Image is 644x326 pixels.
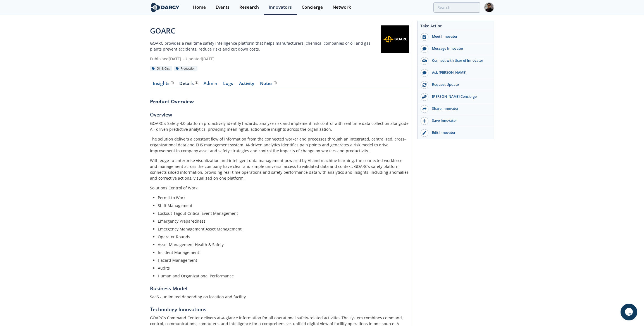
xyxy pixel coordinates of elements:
div: Share Innovator [428,106,491,111]
div: Ask [PERSON_NAME] [428,70,491,75]
li: Hazard Management [158,257,405,263]
p: With edge-to-enterprise visualization and intelligent data management powered by AI and machine l... [150,158,409,181]
a: Insights [150,81,176,88]
div: Edit Innovator [428,130,491,135]
input: Advanced Search [433,2,480,13]
div: Details [180,81,198,86]
p: Solutions Control of Work [150,185,409,191]
h5: Technology Innovations [150,306,409,313]
button: Save Innovator [418,115,494,127]
li: Shift Management [158,203,405,208]
p: GOARC provides a real time safety intelligence platform that helps manufacturers, chemical compan... [150,40,381,52]
img: information.svg [195,81,198,84]
li: Human and Organizational Performance [158,273,405,279]
li: Operator Rounds [158,234,405,240]
li: Asset Management Health & Safety [158,242,405,248]
div: Connect with User of Innovator [428,58,491,63]
div: Take Action [418,23,494,31]
div: Innovators [269,5,292,9]
div: Save Innovator [428,118,491,123]
div: Oil & Gas [150,66,172,71]
a: Logs [220,81,236,88]
li: Lockout-Tagout Critical Event Management [158,210,405,216]
div: Insights [153,81,174,86]
img: information.svg [274,81,277,84]
li: Incident Management [158,249,405,255]
div: Home [193,5,206,9]
a: Details [176,81,201,88]
a: Activity [236,81,257,88]
div: [PERSON_NAME] Concierge [428,94,491,99]
span: • [182,56,186,61]
div: Meet Innovator [428,34,491,39]
p: SaaS - unlimited depending on location and facility [150,294,409,300]
h3: Product Overview [150,98,409,105]
div: Notes [260,81,277,86]
a: Admin [201,81,220,88]
p: GOARC's Safety 4.0 platform pro-actively identify hazards, analyze risk and implement risk contro... [150,120,409,132]
h5: Business Model [150,285,409,292]
li: Audits [158,265,405,271]
img: Profile [484,3,494,12]
li: Emergency Management Asset Management [158,226,405,232]
div: Production [174,66,197,71]
a: Notes [257,81,280,88]
li: Permit to Work [158,195,405,201]
img: information.svg [171,81,174,84]
li: Emergency Preparedness [158,218,405,224]
a: Edit Innovator [418,127,494,139]
div: Network [333,5,351,9]
h5: Overview [150,111,409,118]
img: logo-wide.svg [150,3,180,12]
div: GOARC [150,25,381,36]
iframe: chat widget [621,304,638,320]
div: Concierge [302,5,323,9]
p: The solution delivers a constant flow of information from the connected worker and processes thro... [150,136,409,154]
div: Message Innovator [428,46,491,51]
div: Published [DATE] Updated [DATE] [150,56,381,62]
div: Research [239,5,259,9]
div: Request Update [428,82,491,87]
div: Events [216,5,230,9]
